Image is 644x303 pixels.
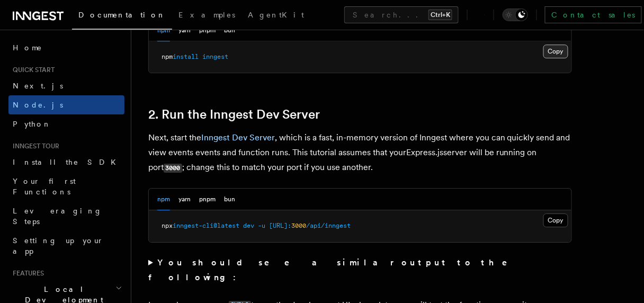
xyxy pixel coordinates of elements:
[8,231,124,261] a: Setting up your app
[8,269,44,278] span: Features
[8,114,124,133] a: Python
[178,11,235,19] span: Examples
[173,222,239,229] span: inngest-cli@latest
[162,53,173,60] span: npm
[172,3,241,29] a: Examples
[148,255,572,285] summary: You should see a similar output to the following:
[178,20,191,41] button: yarn
[8,95,124,114] a: Node.js
[13,158,122,166] span: Install the SDK
[78,11,166,19] span: Documentation
[248,11,304,19] span: AgentKit
[269,222,291,229] span: [URL]:
[148,107,320,122] a: 2. Run the Inngest Dev Server
[13,207,102,226] span: Leveraging Steps
[258,222,265,229] span: -u
[291,222,306,229] span: 3000
[13,101,63,109] span: Node.js
[224,189,235,210] button: bun
[543,213,568,227] button: Copy
[543,44,568,58] button: Copy
[157,189,170,210] button: npm
[503,8,528,21] button: Toggle dark mode
[243,222,254,229] span: dev
[8,172,124,201] a: Your first Functions
[8,201,124,231] a: Leveraging Steps
[13,42,42,53] span: Home
[8,142,59,150] span: Inngest tour
[344,6,459,23] button: Search...Ctrl+K
[202,53,228,60] span: inngest
[306,222,351,229] span: /api/inngest
[201,132,275,142] a: Inngest Dev Server
[428,10,452,20] kbd: Ctrl+K
[148,130,572,175] p: Next, start the , which is a fast, in-memory version of Inngest where you can quickly send and vi...
[178,189,191,210] button: yarn
[72,3,172,30] a: Documentation
[13,177,76,196] span: Your first Functions
[224,20,235,41] button: bun
[8,153,124,172] a: Install the SDK
[13,82,63,90] span: Next.js
[13,236,104,255] span: Setting up your app
[199,189,216,210] button: pnpm
[157,20,170,41] button: npm
[199,20,216,41] button: pnpm
[545,6,642,23] a: Contact sales
[173,53,199,60] span: install
[162,222,173,229] span: npx
[241,3,310,29] a: AgentKit
[8,76,124,95] a: Next.js
[8,38,124,57] a: Home
[148,257,523,282] strong: You should see a similar output to the following:
[8,66,55,74] span: Quick start
[13,120,51,128] span: Python
[164,164,182,173] code: 3000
